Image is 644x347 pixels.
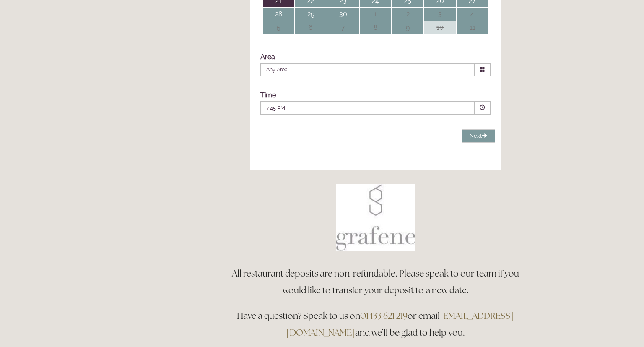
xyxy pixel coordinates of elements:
[263,8,294,21] td: 28
[260,91,276,99] label: Time
[392,21,423,34] td: 9
[229,308,522,341] h3: Have a question? Speak to us on or email and we’ll be glad to help you.
[295,8,327,21] td: 29
[260,53,275,61] label: Area
[360,310,408,321] a: 01433 621 219
[360,8,391,21] td: 1
[327,8,359,21] td: 30
[457,8,488,21] td: 4
[424,21,456,34] td: 10
[229,265,522,299] h3: All restaurant deposits are non-refundable. Please speak to our team if you would like to transfe...
[457,21,488,34] td: 11
[462,129,495,143] button: Next
[263,21,294,34] td: 5
[424,8,456,21] td: 3
[327,21,359,34] td: 7
[286,310,514,338] a: [EMAIL_ADDRESS][DOMAIN_NAME]
[392,8,423,21] td: 2
[360,21,391,34] td: 8
[295,21,327,34] td: 6
[266,104,418,112] p: 7:45 PM
[336,184,415,251] img: Book a table at Grafene Restaurant @ Losehill
[470,133,487,139] span: Next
